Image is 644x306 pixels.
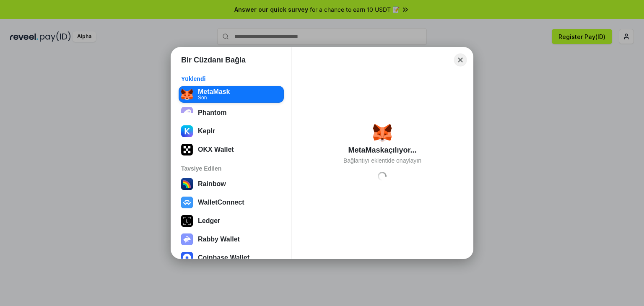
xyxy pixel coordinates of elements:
img: ByMCUfJCc2WaAAAAAElFTkSuQmCC [181,125,193,137]
button: Phantom [179,104,284,121]
div: Son [198,95,230,100]
img: svg+xml;base64,PHN2ZyB3aWR0aD0iMzUiIGhlaWdodD0iMzQiIHZpZXdCb3g9IjAgMCAzNSAzNCIgZmlsbD0ibm9uZSIgeG... [181,88,193,100]
button: MetaMaskSon [179,86,284,103]
button: Ledger [179,213,284,229]
div: Yüklendi [181,75,281,83]
button: Rabby Wallet [179,231,284,248]
div: OKX Wallet [198,146,234,153]
img: svg+xml,%3Csvg%20width%3D%2228%22%20height%3D%2228%22%20viewBox%3D%220%200%2028%2028%22%20fill%3D... [181,197,193,208]
button: Keplr [179,123,284,140]
div: WalletConnect [198,199,244,206]
img: svg+xml,%3Csvg%20xmlns%3D%22http%3A%2F%2Fwww.w3.org%2F2000%2Fsvg%22%20width%3D%2228%22%20height%3... [181,215,193,227]
img: svg+xml,%3Csvg%20width%3D%22120%22%20height%3D%22120%22%20viewBox%3D%220%200%20120%20120%22%20fil... [181,178,193,190]
div: Bağlantıyı eklentide onaylayın [343,157,421,164]
div: Ledger [198,217,220,225]
img: svg+xml,%3Csvg%20width%3D%2228%22%20height%3D%2228%22%20viewBox%3D%220%200%2028%2028%22%20fill%3D... [181,252,193,264]
div: MetaMask [198,88,230,96]
h1: Bir Cüzdanı Bağla [181,55,246,65]
div: MetaMaskaçılıyor... [348,145,416,155]
button: Coinbase Wallet [179,249,284,266]
img: svg+xml,%3Csvg%20xmlns%3D%22http%3A%2F%2Fwww.w3.org%2F2000%2Fsvg%22%20fill%3D%22none%22%20viewBox... [181,233,193,245]
button: WalletConnect [179,194,284,211]
button: Close [454,54,467,67]
div: Rainbow [198,180,226,188]
button: Rainbow [179,176,284,192]
img: 5VZ71FV6L7PA3gg3tXrdQ+DgLhC+75Wq3no69P3MC0NFQpx2lL04Ql9gHK1bRDjsSBIvScBnDTk1WrlGIZBorIDEYJj+rhdgn... [181,144,193,156]
button: OKX Wallet [179,141,284,158]
div: Phantom [198,109,226,117]
div: Rabby Wallet [198,236,240,243]
div: Coinbase Wallet [198,254,249,262]
img: epq2vO3P5aLWl15yRS7Q49p1fHTx2Sgh99jU3kfXv7cnPATIVQHAx5oQs66JWv3SWEjHOsb3kKgmE5WNBxBId7C8gm8wEgOvz... [181,107,193,119]
div: Tavsiye Edilen [181,165,281,172]
img: svg+xml;base64,PHN2ZyB3aWR0aD0iMzUiIGhlaWdodD0iMzQiIHZpZXdCb3g9IjAgMCAzNSAzNCIgZmlsbD0ibm9uZSIgeG... [373,123,392,142]
div: Keplr [198,127,215,135]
